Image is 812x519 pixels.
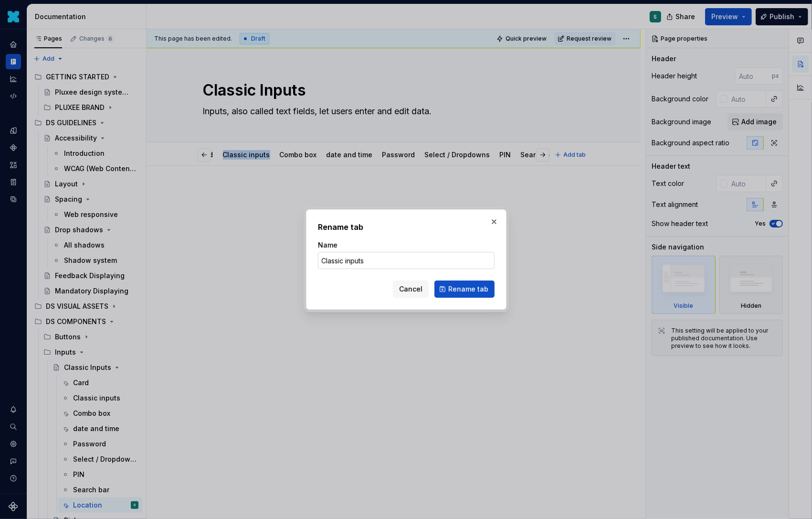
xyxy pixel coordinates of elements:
[393,281,429,298] button: Cancel
[318,240,337,250] label: Name
[399,284,422,294] span: Cancel
[434,281,495,298] button: Rename tab
[448,284,488,294] span: Rename tab
[318,221,495,233] h2: Rename tab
